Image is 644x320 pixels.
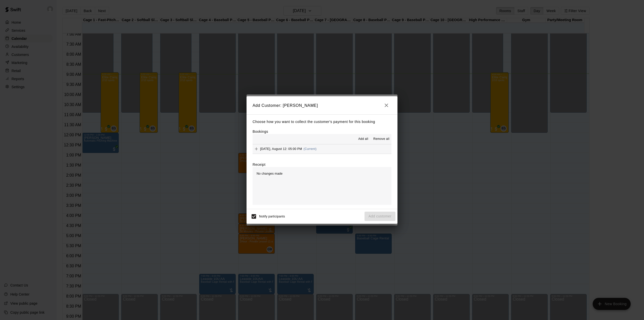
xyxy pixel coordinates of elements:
label: Receipt [253,162,265,167]
button: Add[DATE], August 12: 05:00 PM(Current) [253,144,391,154]
span: [DATE], August 12: 05:00 PM [260,147,302,151]
span: No changes made [257,172,283,175]
span: (Current) [304,147,317,151]
button: Add all [355,135,371,143]
h2: Add Customer: [PERSON_NAME] [247,96,397,114]
label: Bookings [253,130,268,134]
span: Add all [358,137,368,142]
span: Add [253,147,260,151]
button: Remove all [371,135,391,143]
p: Choose how you want to collect the customer's payment for this booking [253,119,391,125]
span: Remove all [373,137,389,142]
span: Notify participants [259,215,285,218]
